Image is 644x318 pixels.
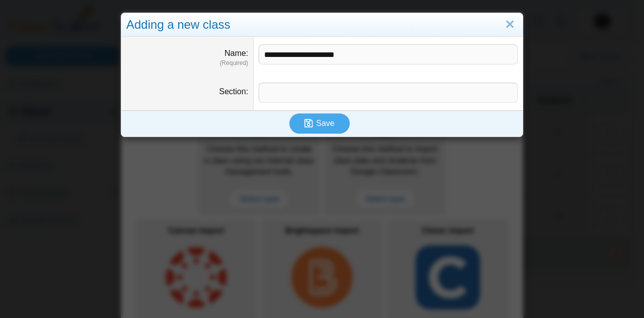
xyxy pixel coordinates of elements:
dfn: (Required) [126,59,248,68]
a: Close [502,16,518,33]
div: Adding a new class [121,13,523,37]
label: Section [219,87,249,96]
button: Save [289,113,350,134]
label: Name [224,49,248,57]
span: Save [316,119,334,128]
